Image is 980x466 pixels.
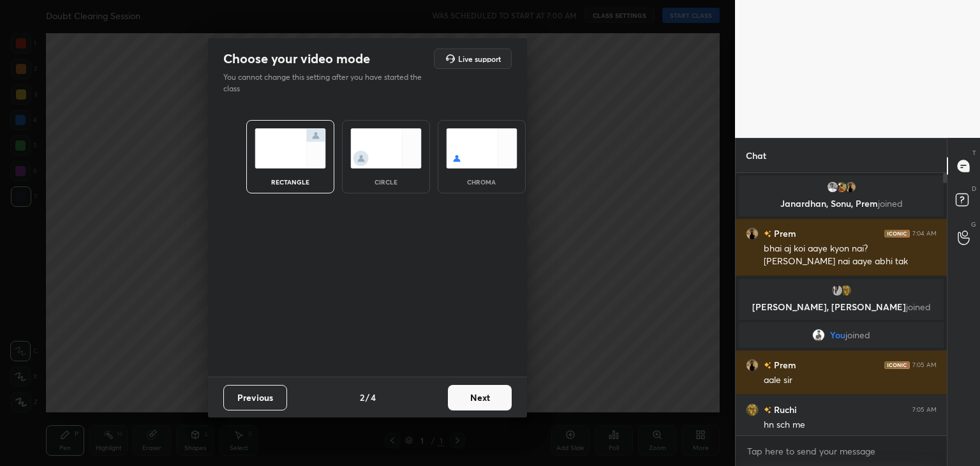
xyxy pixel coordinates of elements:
[972,148,976,158] p: T
[746,227,759,240] img: 1d4650aa1dcc4edfaa0bc4bdc425bb32.jpg
[831,284,843,297] img: 565004384a6440f9ab5bce376ed87ac6.jpg
[223,385,287,410] button: Previous
[906,301,931,313] span: joined
[371,391,376,404] h4: 4
[972,184,976,193] p: D
[360,179,412,185] div: circle
[764,407,771,414] img: no-rating-badge.077c3623.svg
[912,406,937,414] div: 7:05 AM
[223,71,430,94] p: You cannot change this setting after you have started the class
[840,284,852,297] img: 835a2e21bf244a7fb3348361eaa31f04.jpg
[746,199,936,209] p: Janardhan, Sonu, Prem
[746,403,759,416] img: 835a2e21bf244a7fb3348361eaa31f04.jpg
[350,128,422,169] img: circleScreenIcon.acc0effb.svg
[458,55,501,63] h5: Live support
[223,50,370,67] h2: Choose your video mode
[446,128,517,169] img: chromaScreenIcon.c19ab0a0.svg
[764,362,771,369] img: no-rating-badge.077c3623.svg
[826,181,839,193] img: 76cdaa57e4ab4842a0f0b7e5cba06b9d.jpg
[746,302,936,312] p: [PERSON_NAME], [PERSON_NAME]
[764,255,937,268] div: [PERSON_NAME] nai aaye abhi tak
[884,230,910,237] img: iconic-dark.1390631f.png
[971,220,976,229] p: G
[736,173,947,436] div: grid
[835,181,848,193] img: e9c240ff75274104827f226b681b4d65.94873631_3
[884,361,910,369] img: iconic-dark.1390631f.png
[746,359,759,372] img: 1d4650aa1dcc4edfaa0bc4bdc425bb32.jpg
[736,139,776,172] p: Chat
[764,419,937,432] div: hn sch me
[845,330,870,340] span: joined
[912,361,937,369] div: 7:05 AM
[764,230,771,237] img: no-rating-badge.077c3623.svg
[812,329,825,342] img: 91ee9b6d21d04924b6058f461868569a.jpg
[456,179,507,185] div: chroma
[764,243,937,255] div: bhai aj koi aaye kyon nai?
[448,385,512,410] button: Next
[878,197,903,209] span: joined
[366,391,369,404] h4: /
[265,179,316,185] div: rectangle
[255,128,326,169] img: normalScreenIcon.ae25ed63.svg
[771,403,797,416] h6: Ruchi
[771,358,796,372] h6: Prem
[844,181,857,193] img: 1d4650aa1dcc4edfaa0bc4bdc425bb32.jpg
[360,391,364,404] h4: 2
[764,374,937,387] div: aale sir
[771,227,796,240] h6: Prem
[912,230,937,237] div: 7:04 AM
[830,330,845,340] span: You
